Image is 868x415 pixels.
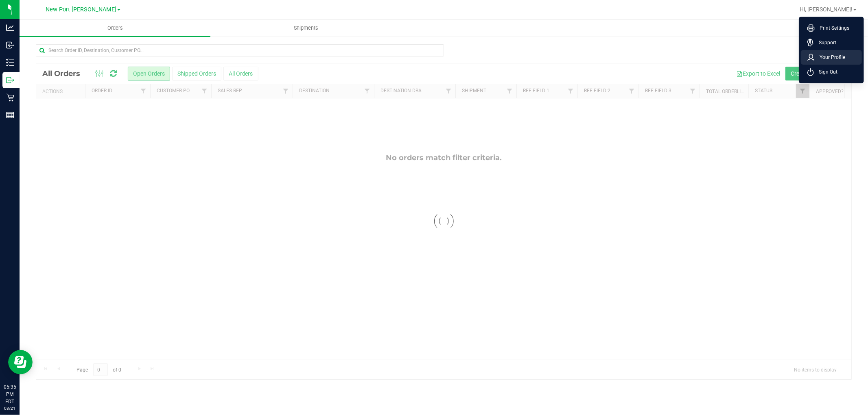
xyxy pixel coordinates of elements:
a: Orders [20,20,210,37]
inline-svg: Retail [6,93,14,102]
span: Print Settings [815,24,849,32]
span: New Port [PERSON_NAME] [46,6,116,13]
p: 08/21 [4,405,16,411]
a: Support [807,39,859,47]
inline-svg: Reports [6,111,14,119]
inline-svg: Outbound [6,76,14,84]
p: 05:35 PM EDT [4,383,16,405]
span: Your Profile [815,53,845,61]
li: Sign Out [801,65,862,79]
inline-svg: Analytics [6,24,14,32]
inline-svg: Inventory [6,59,14,67]
span: Hi, [PERSON_NAME]! [800,6,853,13]
a: Shipments [210,20,401,37]
span: Sign Out [814,68,837,76]
span: Orders [96,24,134,32]
span: Support [814,39,836,47]
inline-svg: Inbound [6,41,14,49]
span: Shipments [283,24,329,32]
iframe: Resource center [8,350,33,374]
input: Search Order ID, Destination, Customer PO... [36,44,444,56]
